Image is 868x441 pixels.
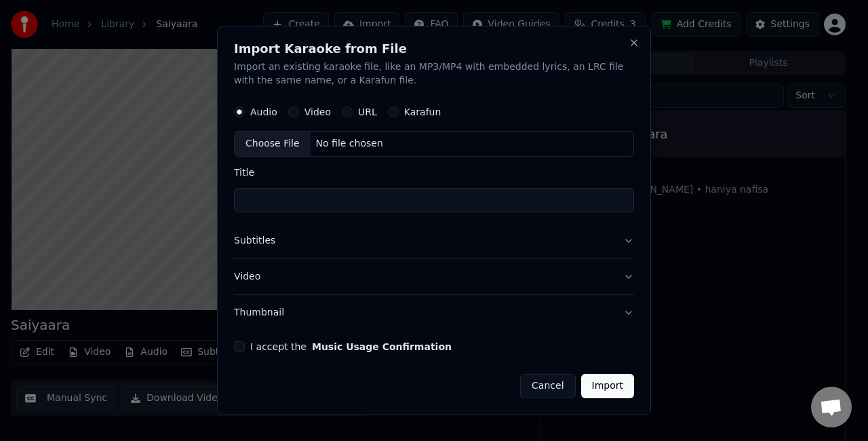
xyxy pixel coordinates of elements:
[234,259,634,294] button: Video
[404,107,441,117] label: Karafun
[250,107,277,117] label: Audio
[311,137,389,151] div: No file chosen
[235,132,311,156] div: Choose File
[234,43,634,55] h2: Import Karaoke from File
[234,223,634,258] button: Subtitles
[581,374,634,398] button: Import
[250,342,452,351] label: I accept the
[520,374,575,398] button: Cancel
[304,107,331,117] label: Video
[234,295,634,330] button: Thumbnail
[234,60,634,88] p: Import an existing karaoke file, like an MP3/MP4 with embedded lyrics, an LRC file with the same ...
[312,342,452,351] button: I accept the
[358,107,377,117] label: URL
[234,168,634,177] label: Title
